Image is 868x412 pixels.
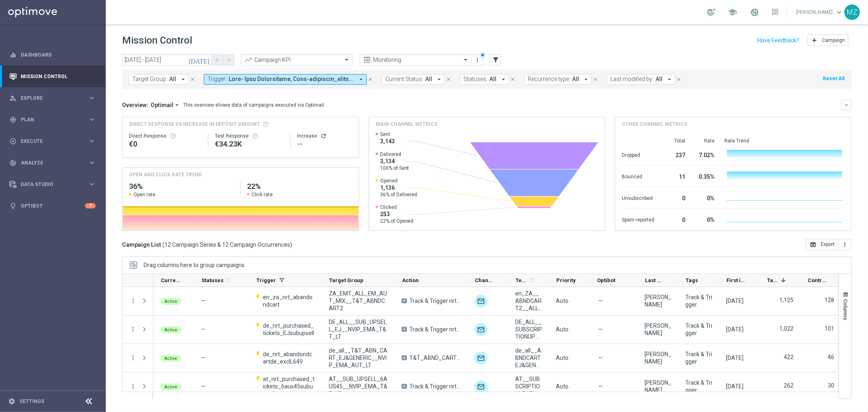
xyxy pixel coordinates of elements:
[367,75,374,84] button: close
[490,54,501,66] button: filter_alt
[88,116,96,123] i: keyboard_arrow_right
[556,298,568,304] span: Auto
[527,276,535,285] span: Calculate column
[779,325,794,332] label: 1,022
[402,355,407,360] span: A
[153,316,841,344] div: Press SPACE to select this row.
[153,344,841,373] div: Press SPACE to select this row.
[664,213,685,226] div: 0
[251,191,273,198] span: Click rate
[685,379,712,394] span: Track & Trigger
[474,323,488,336] div: Optimail
[695,138,715,144] div: Rate
[474,55,482,65] button: more_vert
[85,203,96,208] div: 7
[474,352,488,365] div: Optimail
[21,195,85,217] a: Optibot
[9,181,96,188] div: Data Studio keyboard_arrow_right
[474,380,488,393] img: Optimail
[695,148,715,161] div: 7.02%
[810,241,816,248] i: open_in_browser
[645,277,665,283] span: Last Modified By
[475,277,494,283] span: Channel
[592,75,599,84] button: close
[9,159,88,167] div: Analyze
[9,116,96,123] div: gps_fixed Plan keyboard_arrow_right
[357,76,365,83] i: arrow_drop_down
[164,356,177,361] span: Active
[380,210,414,218] span: 253
[593,77,598,82] i: close
[329,375,388,397] span: AT__SUB_UPSELL_6AUS45__NVIP_EMA_T&T_LT
[88,137,96,145] i: keyboard_arrow_right
[464,76,488,83] span: Statuses:
[598,383,603,390] span: —
[695,169,715,182] div: 0.35%
[380,151,409,158] span: Delivered
[297,133,352,139] div: Increase
[164,241,290,248] span: 12 Campaign Series & 12 Campaign Occurrences
[122,373,153,401] div: Press SPACE to select this row.
[664,148,685,161] div: 237
[129,182,234,191] h2: 36%
[88,159,96,167] i: keyboard_arrow_right
[122,316,153,344] div: Press SPACE to select this row.
[201,383,206,390] span: —
[824,296,834,304] label: 128
[385,76,423,83] span: Current Status:
[160,383,181,390] colored-tag: Active
[500,76,507,83] i: arrow_drop_down
[164,384,177,390] span: Active
[409,354,461,362] span: T&T_ABND_CART_TEST
[9,195,96,217] div: Optibot
[88,94,96,102] i: keyboard_arrow_right
[425,76,432,83] span: All
[21,117,88,122] span: Plan
[402,298,407,303] span: A
[263,351,315,365] span: de_nrt_abandondcartde_exclL649
[129,297,137,305] button: more_vert
[9,52,96,58] button: equalizer Dashboard
[21,66,96,87] a: Mission Control
[528,76,570,83] span: Recurrence type:
[656,76,662,83] span: All
[190,77,195,82] i: close
[622,191,654,204] div: Unsubscribed
[132,76,167,83] span: Target Group:
[490,76,496,83] span: All
[229,76,354,83] span: Test- Cart Abandonment Test-cancelled_subscription Test-deposit_success Test-first_purchased_tick...
[445,75,452,84] button: close
[129,383,137,390] button: more_vert
[161,277,180,283] span: Current Status
[201,298,206,304] span: —
[726,383,743,390] div: 19 Aug 2025, Tuesday
[622,148,654,161] div: Dropped
[380,204,414,210] span: Clicked
[201,277,223,283] span: Statuses
[223,276,231,285] span: Calculate column
[122,101,148,109] h3: Overview:
[675,75,682,84] button: close
[9,73,96,80] button: Mission Control
[9,138,17,145] i: play_circle_outline
[435,76,443,83] i: arrow_drop_down
[828,353,834,361] label: 46
[9,138,88,145] div: Execute
[835,8,844,17] span: keyboard_arrow_down
[409,297,461,305] span: Track & Trigger nrt_abandondcart
[676,77,682,82] i: close
[9,51,17,59] i: equalizer
[329,277,363,283] span: Target Group
[151,101,173,109] span: Optimail
[695,191,715,204] div: 0%
[664,169,685,182] div: 11
[582,76,590,83] i: arrow_drop_down
[822,37,845,43] span: Campaign
[164,327,177,333] span: Active
[9,203,96,209] div: lightbulb Optibot 7
[9,116,88,123] div: Plan
[686,277,698,283] span: Tags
